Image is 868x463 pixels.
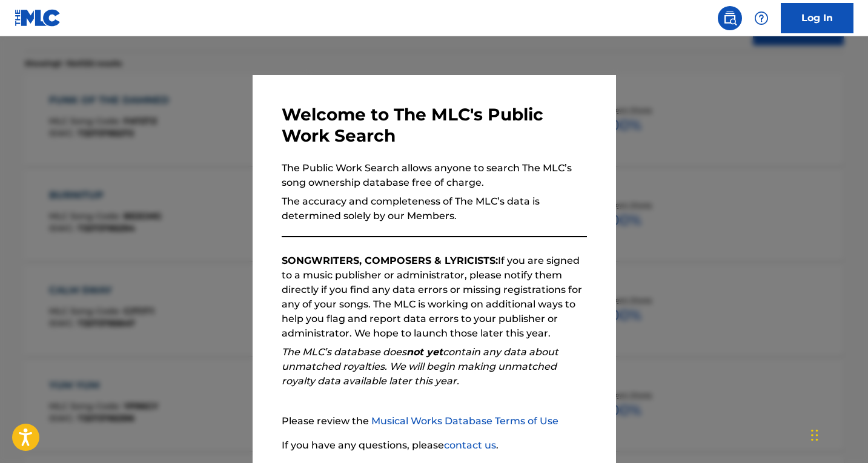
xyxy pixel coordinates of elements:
[282,104,587,146] h3: Welcome to The MLC's Public Work Search
[371,415,558,427] a: Musical Works Database Terms of Use
[282,438,587,453] p: If you have any questions, please .
[749,6,774,30] div: Help
[807,405,868,463] iframe: Chat Widget
[718,6,742,30] a: Public Search
[282,194,587,223] p: The accuracy and completeness of The MLC’s data is determined solely by our Members.
[723,11,737,25] img: search
[781,3,853,33] a: Log In
[444,439,496,451] a: contact us
[282,346,558,387] em: The MLC’s database does contain any data about unmatched royalties. We will begin making unmatche...
[282,161,587,190] p: The Public Work Search allows anyone to search The MLC’s song ownership database free of charge.
[811,417,818,453] div: Drag
[282,414,587,429] p: Please review the
[282,254,587,341] p: If you are signed to a music publisher or administrator, please notify them directly if you find ...
[282,255,498,266] strong: SONGWRITERS, COMPOSERS & LYRICISTS:
[406,346,443,358] strong: not yet
[15,9,61,27] img: MLC Logo
[754,11,769,25] img: help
